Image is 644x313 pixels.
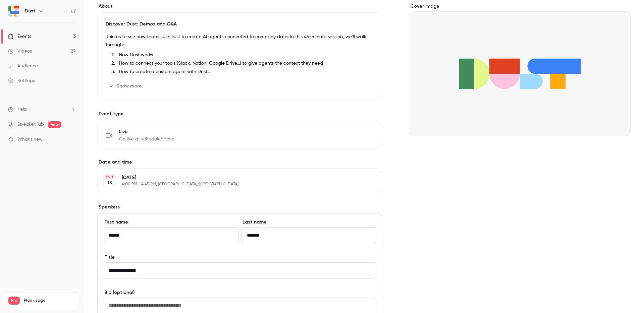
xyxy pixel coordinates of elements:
[68,137,76,143] iframe: Noticeable Trigger
[8,63,38,69] div: Audience
[106,81,146,91] button: Show more
[8,33,31,40] div: Events
[107,180,112,186] p: 15
[103,289,376,296] label: Bio (optional)
[106,21,374,27] p: Discover Dust: Demos and Q&A
[116,52,374,59] li: How Dust works
[17,121,44,128] a: SpeakerHub
[119,136,174,142] span: Go live at scheduled time
[48,121,61,128] span: new
[97,204,382,210] label: Speakers
[409,3,631,10] label: Cover image
[97,111,382,117] p: Event type
[97,3,382,10] label: About
[8,77,35,84] div: Settings
[25,8,36,14] h6: Dust
[24,298,75,303] span: Plan usage
[119,128,174,135] span: Live
[116,68,374,75] li: How to create a custom agent with Dust
[8,6,19,16] img: Dust
[8,48,32,55] div: Videos
[106,33,374,49] p: Join us to see how teams use Dust to create AI agents connected to company data. In this 45-minut...
[17,106,27,113] span: Help
[103,219,238,226] label: First name
[409,3,631,136] section: Cover image
[17,136,43,143] span: What's new
[103,254,376,261] label: Title
[241,219,377,226] label: Last name
[8,297,20,305] span: Pro
[97,159,382,166] label: Date and time
[122,174,346,181] p: [DATE]
[8,106,76,113] li: help-dropdown-opener
[116,60,374,67] li: How to connect your tools (Slack, Notion, Google Drive...) to give agents the context they need
[104,175,116,179] div: OCT
[122,182,346,187] p: 4:00 PM - 4:45 PM, [GEOGRAPHIC_DATA]/[GEOGRAPHIC_DATA]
